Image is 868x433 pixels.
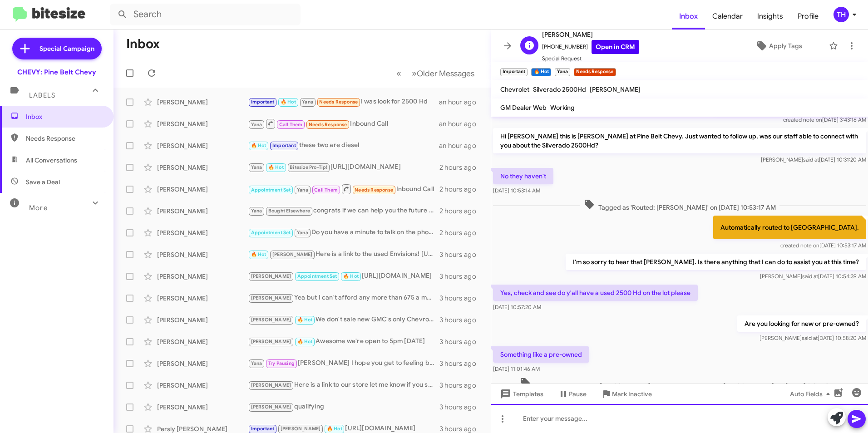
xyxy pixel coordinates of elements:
span: Apply Tags [769,38,802,54]
p: Hi [PERSON_NAME] this is [PERSON_NAME] at Pine Belt Chevy. Just wanted to follow up, was our staf... [493,128,866,153]
span: [PERSON_NAME] [251,317,291,323]
a: Inbox [672,3,705,30]
p: Automatically routed to [GEOGRAPHIC_DATA]. [713,216,866,239]
div: [PERSON_NAME] [157,403,248,412]
span: Tagged as 'Routed: [PERSON_NAME]' on [DATE] 10:53:17 AM [580,199,779,212]
button: Mark Inactive [594,386,659,402]
span: Save a Deal [26,177,60,187]
span: [DATE] 10:53:17 AM [780,242,866,249]
div: 3 hours ago [439,381,483,390]
div: congrats if we can help you the future please let me know [248,206,439,216]
span: [PERSON_NAME] [DATE] 10:31:20 AM [761,156,866,163]
span: » [412,68,417,79]
span: Yana [251,360,262,366]
div: Yea but I can't afford any more than 675 a month and I don't have money to put down. Can barely a... [248,293,439,303]
span: [PERSON_NAME] [590,85,641,93]
span: [PERSON_NAME] [251,295,291,301]
span: Yana [297,230,308,236]
div: [PERSON_NAME] [157,250,248,259]
span: Labels [29,91,55,99]
span: « [396,68,401,79]
div: 2 hours ago [439,207,483,216]
span: Yana [251,164,262,170]
span: Mark Inactive [612,386,652,402]
nav: Page navigation example [391,64,480,83]
a: Special Campaign [12,38,102,59]
input: Search [110,4,301,25]
button: TH [826,7,858,22]
span: Special Request [542,54,639,63]
span: Appointment Set [251,187,291,193]
span: [PERSON_NAME] [542,29,639,40]
div: Here is a link to our store let me know if you see something you like [URL][DOMAIN_NAME] [248,380,439,390]
span: Special Campaign [39,44,94,53]
span: Templates [498,386,543,402]
span: Bitesize Pro-Tip! [290,164,327,170]
button: Templates [491,386,551,402]
span: GM Dealer Web [500,103,547,112]
span: Silverado 2500Hd [533,85,586,93]
div: [PERSON_NAME] [157,315,248,325]
span: Needs Response [309,122,347,128]
div: qualifying [248,402,439,412]
span: [DATE] 3:43:16 AM [783,116,866,123]
span: Older Messages [417,69,474,79]
span: [PHONE_NUMBER] [542,40,639,54]
span: [PERSON_NAME] [251,273,291,279]
p: I'm so sorry to hear that [PERSON_NAME]. Is there anything that I can do to assist you at this time? [566,254,866,270]
span: Working [550,103,575,112]
span: Call Them [314,187,338,193]
div: [PERSON_NAME] [157,141,248,150]
div: 3 hours ago [439,359,483,368]
span: 🔥 Hot [343,273,359,279]
div: 2 hours ago [439,228,483,237]
span: [DATE] 10:53:14 AM [493,187,540,194]
span: Needs Response [355,187,393,193]
div: an hour ago [439,98,483,107]
span: Yana [251,208,262,214]
div: 3 hours ago [439,337,483,346]
span: Important [272,143,296,148]
a: Open in CRM [592,40,639,54]
a: Profile [790,3,826,30]
a: Calendar [705,3,750,30]
div: CHEVY: Pine Belt Chevy [17,68,96,77]
span: Needs Response [319,99,358,105]
span: Call Them [279,122,303,128]
span: Appointment Set [297,273,337,279]
span: Yana [251,122,262,128]
span: [PERSON_NAME] [251,382,291,388]
div: Do you have a minute to talk on the phone ? [248,227,439,238]
span: created note on [780,242,819,249]
span: [PERSON_NAME] [272,251,313,257]
button: Next [406,64,480,83]
span: said at [802,335,818,341]
div: 3 hours ago [439,294,483,303]
div: [URL][DOMAIN_NAME] [248,271,439,281]
span: [PERSON_NAME] [281,426,321,432]
span: 🔥 Hot [251,251,266,257]
div: We don't sale new GMC's only Chevrolet! [248,315,439,325]
div: 3 hours ago [439,315,483,325]
span: created note on [783,116,822,123]
button: Previous [391,64,407,83]
small: Needs Response [574,68,616,76]
div: Awesome we're open to 5pm [DATE] [248,336,439,347]
div: [PERSON_NAME] [157,381,248,390]
span: 🔥 Hot [327,426,342,432]
div: [PERSON_NAME] [157,228,248,237]
div: [PERSON_NAME] [157,359,248,368]
span: Try Pausing [268,360,295,366]
span: Pause [569,386,587,402]
div: an hour ago [439,119,483,128]
div: 2 hours ago [439,163,483,172]
div: these two are diesel [248,140,439,151]
div: [PERSON_NAME] [157,207,248,216]
p: Are you looking for new or pre-owned? [737,315,866,332]
div: I was look for 2500 Hd [248,97,439,107]
div: Inbound Call [248,118,439,129]
span: Important [251,426,275,432]
div: [PERSON_NAME] [157,272,248,281]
